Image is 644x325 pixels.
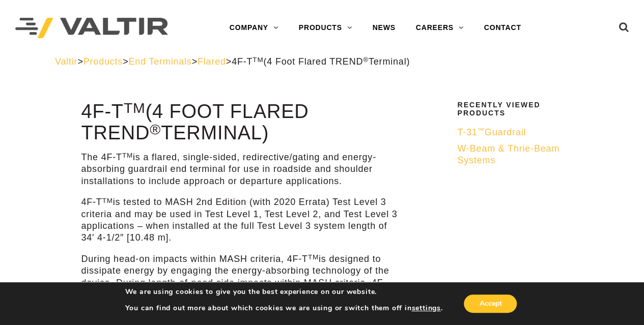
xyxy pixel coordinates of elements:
[308,253,319,261] sup: TM
[122,152,133,159] sup: TM
[125,304,443,313] p: You can find out more about which cookies we are using or switch them off in .
[253,56,263,64] sup: TM
[128,56,191,67] a: End Terminals
[457,127,526,137] span: T-31 Guardrail
[363,56,369,64] sup: ®
[464,294,517,313] button: Accept
[81,101,402,144] h1: 4F-T (4 Foot Flared TREND Terminal)
[125,287,443,297] p: We are using cookies to give you the best experience on our website.
[81,196,402,244] p: 4F-T is tested to MASH 2nd Edition (with 2020 Errata) Test Level 3 criteria and may be used in Te...
[150,121,161,137] sup: ®
[219,18,289,38] a: COMPANY
[55,56,589,68] div: > > > >
[457,101,582,117] h2: Recently Viewed Products
[198,56,226,67] a: Flared
[81,152,402,187] p: The 4F-T is a flared, single-sided, redirective/gating and energy-absorbing guardrail end termina...
[406,18,474,38] a: CAREERS
[102,197,113,204] sup: TM
[15,18,168,39] img: Valtir
[474,18,531,38] a: CONTACT
[289,18,362,38] a: PRODUCTS
[232,56,410,67] span: 4F-T (4 Foot Flared TREND Terminal)
[124,100,146,116] sup: TM
[478,127,485,134] sup: ™
[457,127,582,138] a: T-31™Guardrail
[362,18,405,38] a: NEWS
[411,304,440,313] button: settings
[81,253,402,301] p: During head-on impacts within MASH criteria, 4F-T is designed to dissipate energy by engaging the...
[55,56,77,67] a: Valtir
[457,143,559,165] span: W-Beam & Thrie-Beam Systems
[83,56,123,67] a: Products
[457,143,582,167] a: W-Beam & Thrie-Beam Systems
